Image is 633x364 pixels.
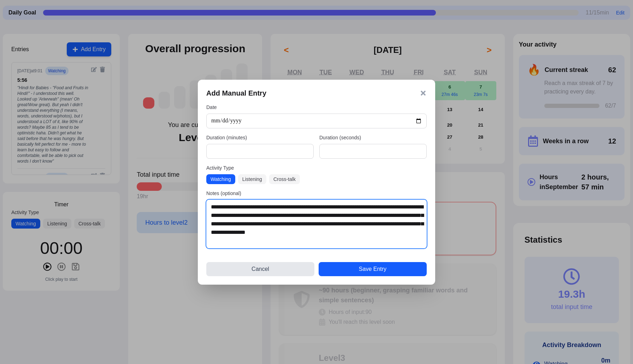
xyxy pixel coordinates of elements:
[269,174,300,184] button: Cross-talk
[206,174,235,184] button: Watching
[206,190,427,197] label: Notes (optional)
[319,134,427,141] label: Duration (seconds)
[206,104,427,111] label: Date
[206,134,314,141] label: Duration (minutes)
[238,174,266,184] button: Listening
[206,88,266,98] h3: Add Manual Entry
[206,262,314,276] button: Cancel
[319,262,427,276] button: Save Entry
[206,164,427,171] label: Activity Type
